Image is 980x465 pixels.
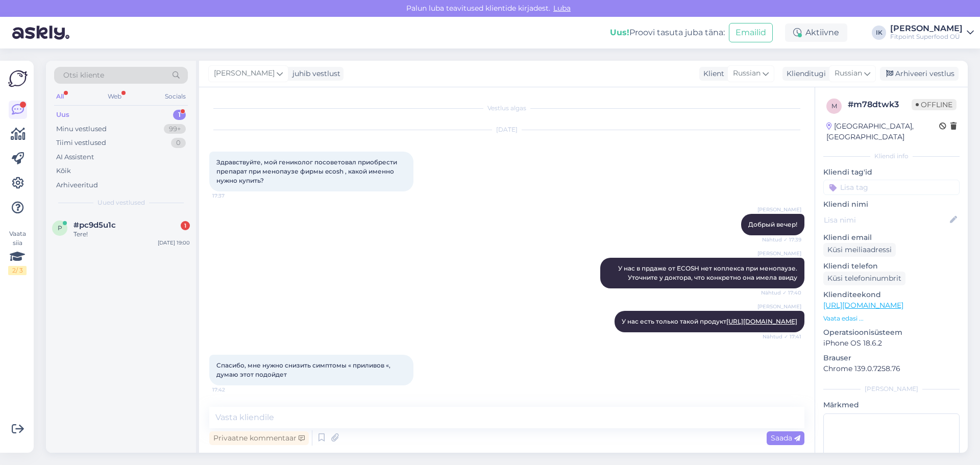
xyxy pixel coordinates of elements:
[757,206,801,213] span: [PERSON_NAME]
[823,180,960,195] input: Lisa tag
[848,99,912,111] div: # m78dtwk3
[733,68,761,79] span: Russian
[699,68,724,79] div: Klient
[58,224,62,232] span: p
[56,124,107,134] div: Minu vestlused
[823,167,960,178] p: Kliendi tag'id
[890,25,974,41] a: [PERSON_NAME]Fitpoint Superfood OÜ
[823,243,896,257] div: Küsi meiliaadressi
[823,353,960,363] p: Brauser
[757,303,801,310] span: [PERSON_NAME]
[56,138,106,148] div: Tiimi vestlused
[771,433,800,443] span: Saada
[8,266,27,275] div: 2 / 3
[106,90,124,103] div: Web
[823,199,960,210] p: Kliendi nimi
[763,333,801,340] span: Nähtud ✓ 17:41
[762,236,801,243] span: Nähtud ✓ 17:39
[757,250,801,257] span: [PERSON_NAME]
[880,67,959,81] div: Arhiveeri vestlus
[785,23,847,42] div: Aktiivne
[173,110,186,120] div: 1
[8,229,27,275] div: Vaata siia
[288,68,340,79] div: juhib vestlust
[824,214,948,226] input: Lisa nimi
[872,26,886,40] div: IK
[823,363,960,374] p: Chrome 139.0.7258.76
[163,90,188,103] div: Socials
[748,221,797,228] span: Добрый вечер!
[56,110,69,120] div: Uus
[212,192,251,200] span: 17:37
[212,386,251,394] span: 17:42
[782,68,826,79] div: Klienditugi
[912,99,957,110] span: Offline
[73,230,190,239] div: Tere!
[823,314,960,323] p: Vaata edasi ...
[823,384,960,394] div: [PERSON_NAME]
[8,69,28,88] img: Askly Logo
[56,166,71,176] div: Kõik
[216,361,392,378] span: Спасибо, мне нужно снизить симптомы « приливов «, думаю этот подойдет
[56,152,94,162] div: AI Assistent
[823,232,960,243] p: Kliendi email
[63,70,104,81] span: Otsi kliente
[618,264,799,281] span: У нас в прдаже от ECOSH нет коплекса при менопаузе. Уточните у доктора, что конкретно она имела в...
[823,152,960,161] div: Kliendi info
[726,317,797,325] a: [URL][DOMAIN_NAME]
[823,289,960,300] p: Klienditeekond
[622,317,797,325] span: У нас есть только такой продукт
[214,68,275,79] span: [PERSON_NAME]
[181,221,190,230] div: 1
[729,23,773,42] button: Emailid
[171,138,186,148] div: 0
[610,28,629,37] b: Uus!
[823,301,903,310] a: [URL][DOMAIN_NAME]
[73,221,116,230] span: #pc9d5u1c
[56,180,98,190] div: Arhiveeritud
[550,4,574,13] span: Luba
[823,261,960,272] p: Kliendi telefon
[158,239,190,247] div: [DATE] 19:00
[890,25,963,33] div: [PERSON_NAME]
[216,158,399,184] span: Здравствуйте, мой гениколог посоветовал приобрести препарат при менопаузе фирмы ecosh , какой име...
[826,121,939,142] div: [GEOGRAPHIC_DATA], [GEOGRAPHIC_DATA]
[209,431,309,445] div: Privaatne kommentaar
[823,272,905,285] div: Küsi telefoninumbrit
[164,124,186,134] div: 99+
[835,68,862,79] span: Russian
[823,400,960,410] p: Märkmed
[209,125,804,134] div: [DATE]
[823,327,960,338] p: Operatsioonisüsteem
[831,102,837,110] span: m
[209,104,804,113] div: Vestlus algas
[823,338,960,349] p: iPhone OS 18.6.2
[97,198,145,207] span: Uued vestlused
[54,90,66,103] div: All
[761,289,801,297] span: Nähtud ✓ 17:40
[610,27,725,39] div: Proovi tasuta juba täna:
[890,33,963,41] div: Fitpoint Superfood OÜ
